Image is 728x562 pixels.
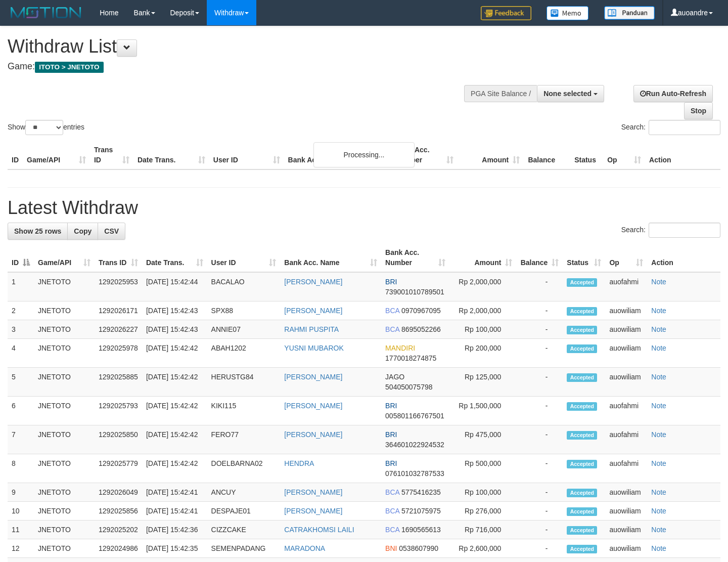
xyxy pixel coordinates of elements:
td: 10 [8,502,34,521]
span: MANDIRI [385,344,415,352]
th: Date Trans.: activate to sort column ascending [142,243,207,272]
th: Game/API [23,141,90,169]
th: Date Trans. [133,141,209,169]
td: JNETOTO [34,368,95,397]
td: FERO77 [207,425,281,454]
a: Note [651,402,666,410]
td: 1292025978 [95,339,142,368]
td: DESPAJE01 [207,502,281,521]
td: Rp 1,500,000 [449,397,516,425]
span: Copy 0970967095 to clipboard [401,307,441,315]
span: Accepted [567,344,597,353]
td: 1292026227 [95,320,142,339]
h4: Game: [8,62,475,72]
span: CSV [104,227,119,235]
td: [DATE] 15:42:44 [142,272,207,301]
th: Game/API: activate to sort column ascending [34,243,95,272]
a: HENDRA [284,459,314,467]
span: Accepted [567,526,597,535]
a: Run Auto-Refresh [633,85,713,102]
td: - [516,454,563,483]
span: Accepted [567,307,597,316]
span: BNI [385,544,397,552]
th: Bank Acc. Number: activate to sort column ascending [381,243,449,272]
td: auowiliam [605,521,647,539]
td: HERUSTG84 [207,368,281,397]
td: 1292025885 [95,368,142,397]
span: Copy 0538607990 to clipboard [399,544,438,552]
td: 5 [8,368,34,397]
a: MARADONA [284,544,325,552]
td: ANCUY [207,483,281,502]
td: - [516,425,563,454]
td: 4 [8,339,34,368]
th: Amount: activate to sort column ascending [449,243,516,272]
td: JNETOTO [34,483,95,502]
label: Search: [621,223,720,238]
a: [PERSON_NAME] [284,488,342,496]
td: SPX88 [207,301,281,320]
th: User ID: activate to sort column ascending [207,243,281,272]
td: JNETOTO [34,397,95,425]
th: Bank Acc. Number [391,141,458,169]
span: BCA [385,507,399,515]
a: CSV [98,223,125,240]
a: [PERSON_NAME] [284,278,342,286]
th: Bank Acc. Name: activate to sort column ascending [280,243,381,272]
th: Status: activate to sort column ascending [563,243,605,272]
td: auowiliam [605,320,647,339]
span: BRI [385,430,397,439]
span: Accepted [567,507,597,516]
td: - [516,368,563,397]
td: - [516,539,563,558]
a: [PERSON_NAME] [284,307,342,315]
td: 2 [8,301,34,320]
span: Copy 5775416235 to clipboard [401,488,441,496]
span: Accepted [567,278,597,287]
td: Rp 2,000,000 [449,272,516,301]
span: Copy [74,227,92,235]
td: auowiliam [605,301,647,320]
td: ABAH1202 [207,339,281,368]
td: [DATE] 15:42:42 [142,454,207,483]
h1: Latest Withdraw [8,198,720,218]
span: Accepted [567,402,597,411]
td: 6 [8,397,34,425]
td: 1292025850 [95,425,142,454]
td: 1292025779 [95,454,142,483]
td: Rp 475,000 [449,425,516,454]
td: - [516,483,563,502]
td: JNETOTO [34,339,95,368]
span: Copy 005801166767501 to clipboard [385,412,444,420]
a: Show 25 rows [8,223,68,240]
th: Trans ID [90,141,133,169]
a: YUSNI MUBAROK [284,344,343,352]
td: Rp 2,600,000 [449,539,516,558]
td: 1292025202 [95,521,142,539]
th: Bank Acc. Name [284,141,392,169]
td: - [516,320,563,339]
input: Search: [649,223,720,238]
td: auofahmi [605,397,647,425]
span: Accepted [567,545,597,553]
span: BRI [385,278,397,286]
th: ID: activate to sort column descending [8,243,34,272]
td: 1292025793 [95,397,142,425]
span: BCA [385,488,399,496]
a: Note [651,544,666,552]
td: [DATE] 15:42:41 [142,483,207,502]
span: ITOTO > JNETOTO [35,62,104,73]
td: 11 [8,521,34,539]
td: - [516,397,563,425]
td: auowiliam [605,339,647,368]
td: [DATE] 15:42:42 [142,368,207,397]
td: auowiliam [605,368,647,397]
td: Rp 500,000 [449,454,516,483]
td: SEMENPADANG [207,539,281,558]
span: Accepted [567,373,597,382]
a: [PERSON_NAME] [284,430,342,439]
td: Rp 276,000 [449,502,516,521]
th: Balance: activate to sort column ascending [516,243,563,272]
span: Copy 1770018274875 to clipboard [385,354,436,362]
div: Processing... [313,142,415,167]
